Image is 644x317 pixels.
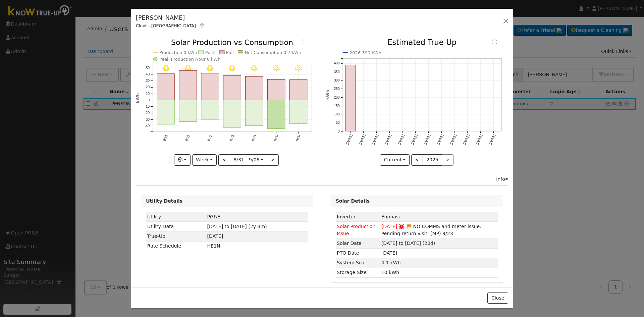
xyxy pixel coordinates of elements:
rect: onclick="" [157,100,175,124]
text: [DATE] [462,134,470,145]
text: 50 [146,66,150,70]
text: [DATE] [436,134,444,145]
button: < [218,154,230,166]
text: Pull [226,50,234,55]
i: Edit Issue [406,224,412,229]
text: -30 [145,118,150,121]
text: 100 [334,113,339,116]
text: 9/02 [207,134,213,142]
td: Solar Data [336,239,380,248]
text: [DATE] [384,134,392,145]
rect: onclick="" [345,65,356,131]
rect: onclick="" [179,71,197,100]
td: Storage Size [336,268,380,277]
text: [DATE] [397,134,405,145]
text:  [303,39,307,45]
text: 2026 390 kWh [350,50,381,55]
span: [DATE] to [DATE] (20d) [381,241,435,246]
text: 10 [146,92,150,96]
text: Net Consumption 0.7 kWh [245,50,302,55]
text: [DATE] [475,134,483,145]
span: Solar Production Issue [337,224,375,236]
i: 9/05 - Clear [273,65,280,72]
text: -20 [145,111,150,115]
text: 9/06 [295,134,301,142]
text: 400 [334,62,339,65]
rect: onclick="" [201,100,219,120]
span: [DATE] [381,224,397,229]
strong: Utility Details [146,198,182,204]
text: 0 [337,129,339,133]
text: 250 [334,87,339,91]
text: 30 [146,79,150,83]
rect: onclick="" [246,76,263,100]
td: PTO Date [336,248,380,258]
rect: onclick="" [223,76,241,100]
button: 8/31 - 9/06 [230,154,267,166]
h5: [PERSON_NAME] [136,13,205,22]
span: [DATE] [381,250,397,256]
button: Current [380,154,410,166]
td: True-Up [146,231,206,241]
div: Info [496,176,508,183]
td: Utility Data [146,222,206,231]
i: 9/06 - Clear [295,65,302,72]
button: 2025 [423,154,442,166]
text: 50 [336,121,340,125]
rect: onclick="" [223,100,241,128]
rect: onclick="" [268,80,285,100]
text: 300 [334,78,339,82]
text: Push [205,50,216,55]
rect: onclick="" [179,100,197,122]
rect: onclick="" [201,73,219,100]
a: Map [199,23,205,28]
span: ID: 431876, authorized: 09/14/25 [381,214,401,219]
text: Production 0 kWh [159,50,197,55]
i: 9/03 - Clear [229,65,235,72]
text: [DATE] [345,134,353,145]
text: [DATE] [371,134,379,145]
strong: Solar Details [336,198,370,204]
text: 200 [334,96,339,99]
text: 8/31 [162,134,168,142]
text: 9/03 [229,134,235,142]
text: Peak Production Hour 0 kWh [159,57,221,62]
rect: onclick="" [290,100,308,124]
circle: onclick="" [349,64,352,66]
text: [DATE] [423,134,431,145]
text: [DATE] [449,134,458,145]
text: 9/05 [273,134,279,142]
text: [DATE] [488,134,496,145]
text: [DATE] [358,134,366,145]
span: L [207,243,220,249]
button: Week [192,154,217,166]
text: 0 [148,98,150,102]
text:  [492,40,497,45]
i: 9/04 - Clear [251,65,258,72]
text: Solar Production vs Consumption [171,38,293,47]
text: Estimated True-Up [387,38,457,47]
text: 20 [146,86,150,89]
td: Utility [146,212,206,222]
i: 8/31 - Clear [163,65,169,72]
td: System Size [336,258,380,268]
a: Snooze expired 09/30/2025 [398,224,405,229]
text: -10 [145,105,150,109]
span: 4.1 kWh [381,260,401,265]
rect: onclick="" [290,80,308,100]
button: > [267,154,279,166]
text: 9/04 [251,134,257,142]
button: Close [487,293,508,304]
button: < [411,154,423,166]
text: -40 [145,124,150,128]
span: 10 kWh [381,270,399,275]
span: NO COMMS and meter issue. Pending return visit. (MP) 9/23 [381,224,481,236]
rect: onclick="" [246,100,263,126]
rect: onclick="" [268,100,285,129]
td: [DATE] [206,231,308,241]
i: 9/02 - MostlyClear [207,65,214,72]
td: Rate Schedule [146,241,206,251]
text: 9/01 [184,134,191,142]
text: 150 [334,104,339,108]
rect: onclick="" [157,74,175,100]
